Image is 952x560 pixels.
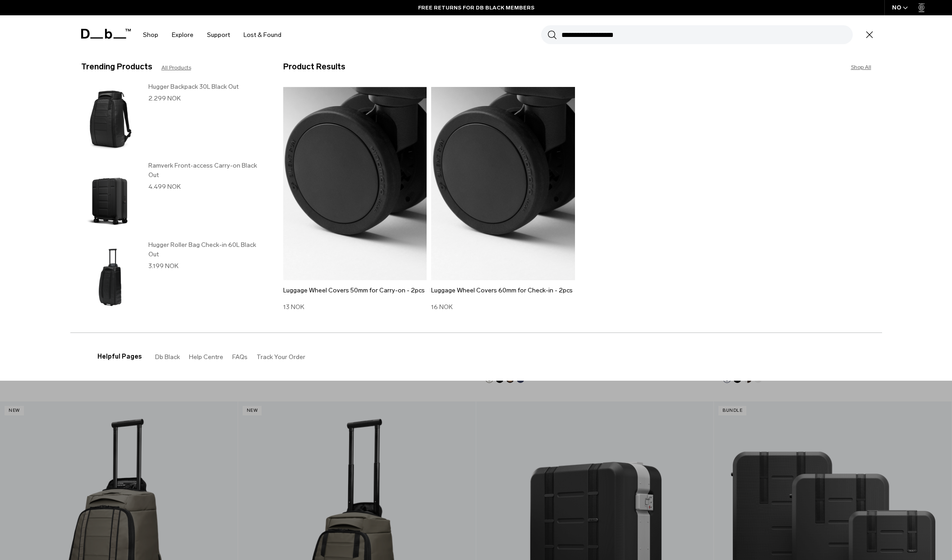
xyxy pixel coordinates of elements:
[155,353,180,361] a: Db Black
[431,286,575,295] h3: Luggage Wheel Covers 60mm for Check-in - 2pcs
[148,82,265,91] h3: Hugger Backpack 30L Black Out
[148,95,181,102] span: 2.299 NOK
[81,161,139,235] img: Ramverk Front-access Carry-on Black Out
[97,352,142,361] h3: Helpful Pages
[851,63,871,71] a: Shop All
[136,15,288,55] nav: Main Navigation
[148,183,181,191] span: 4.499 NOK
[283,87,427,280] img: Luggage Wheel Covers 50mm for Carry-on - 2pcs
[244,19,281,51] a: Lost & Found
[283,303,304,311] span: 13 NOK
[81,161,265,235] a: Ramverk Front-access Carry-on Black Out Ramverk Front-access Carry-on Black Out 4.499 NOK
[81,82,265,156] a: Hugger Backpack 30L Black Out Hugger Backpack 30L Black Out 2.299 NOK
[189,353,223,361] a: Help Centre
[148,262,179,270] span: 3.199 NOK
[431,303,453,311] span: 16 NOK
[148,240,265,259] h3: Hugger Roller Bag Check-in 60L Black Out
[81,240,139,314] img: Hugger Roller Bag Check-in 60L Black Out
[81,240,265,314] a: Hugger Roller Bag Check-in 60L Black Out Hugger Roller Bag Check-in 60L Black Out 3.199 NOK
[81,61,152,73] h3: Trending Products
[431,87,575,280] img: Luggage Wheel Covers 60mm for Check-in - 2pcs
[232,353,248,361] a: FAQs
[431,87,575,312] a: Luggage Wheel Covers 60mm for Check-in - 2pcs Luggage Wheel Covers 60mm for Check-in - 2pcs 16 NOK
[172,19,193,51] a: Explore
[81,82,139,156] img: Hugger Backpack 30L Black Out
[283,61,577,73] h3: Product Results
[418,4,534,12] a: FREE RETURNS FOR DB BLACK MEMBERS
[283,286,427,295] h3: Luggage Wheel Covers 50mm for Carry-on - 2pcs
[143,19,158,51] a: Shop
[161,64,191,72] a: All Products
[207,19,230,51] a: Support
[257,353,305,361] a: Track Your Order
[148,161,265,180] h3: Ramverk Front-access Carry-on Black Out
[283,87,427,312] a: Luggage Wheel Covers 50mm for Carry-on - 2pcs Luggage Wheel Covers 50mm for Carry-on - 2pcs 13 NOK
